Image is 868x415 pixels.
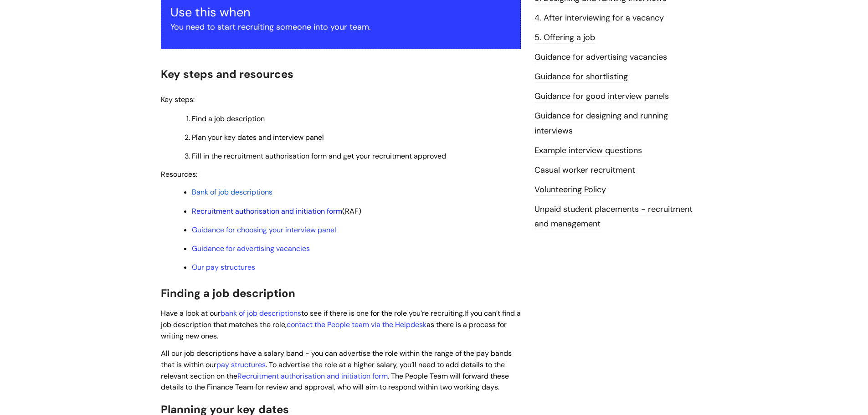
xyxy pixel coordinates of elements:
a: bank of job descriptions [221,308,301,318]
a: Example interview questions [534,145,642,157]
a: Our pay structures [192,262,255,272]
a: Casual worker recruitment [534,164,635,176]
a: contact the People team via the Helpdesk [287,320,426,329]
a: Guidance for choosing your interview panel [192,225,336,235]
span: If you can’t find a job description that matches the role, as there is a process for writing new ... [161,308,521,341]
span: Find a job description [192,114,265,123]
a: pay structures [216,360,266,369]
span: Plan your key dates and interview panel [192,133,324,142]
a: Guidance for shortlisting [534,71,628,83]
a: Recruitment authorisation and initiation form [192,206,342,216]
h3: Use this when [170,5,511,20]
p: You need to start recruiting someone into your team. [170,20,511,34]
a: Guidance for designing and running interviews [534,110,668,137]
a: Guidance for good interview panels [534,91,669,102]
span: Have a look at our to see if there is one for the role you’re recruiting. [161,308,464,318]
a: Unpaid student placements - recruitment and management [534,204,693,230]
span: All our job descriptions have a salary band - you can advertise the role within the range of the ... [161,348,512,392]
span: Resources: [161,169,197,179]
a: 4. After interviewing for a vacancy [534,12,664,24]
p: (RAF) [192,206,521,216]
span: Finding a job description [161,286,295,300]
a: Guidance for advertising vacancies [192,244,310,253]
a: Guidance for advertising vacancies [534,51,667,63]
span: Fill in the recruitment authorisation form and get your recruitment approved [192,151,446,161]
a: Bank of job descriptions [192,187,272,197]
span: Key steps: [161,95,195,104]
span: Key steps and resources [161,67,293,81]
a: 5. Offering a job [534,32,595,44]
a: Volunteering Policy [534,184,606,196]
a: Recruitment authorisation and initiation form [237,371,388,381]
